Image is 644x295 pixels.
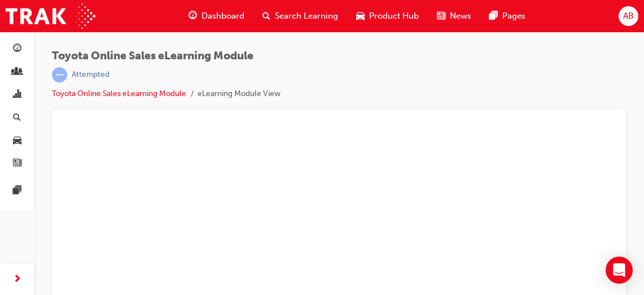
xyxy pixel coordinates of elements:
[179,5,253,28] a: guage-iconDashboard
[502,10,525,23] span: Pages
[189,9,197,23] span: guage-icon
[262,9,270,23] span: search-icon
[606,257,633,284] div: Open Intercom Messenger
[13,272,21,287] span: next-icon
[489,9,498,23] span: pages-icon
[369,10,419,23] span: Product Hub
[6,3,95,29] img: Trak
[275,10,338,23] span: Search Learning
[52,50,281,63] span: Toyota Online Sales eLearning Module
[450,10,471,23] span: News
[13,67,21,77] span: people-icon
[13,186,21,196] span: pages-icon
[13,90,21,100] span: chart-icon
[619,6,638,26] button: AB
[480,5,535,28] a: pages-iconPages
[13,136,21,146] span: car-icon
[347,5,428,28] a: car-iconProduct Hub
[13,113,21,123] span: search-icon
[72,70,109,80] div: Attempted
[201,10,244,23] span: Dashboard
[623,10,634,23] span: AB
[428,5,480,28] a: news-iconNews
[198,88,281,101] li: eLearning Module View
[437,9,445,23] span: news-icon
[52,89,186,98] a: Toyota Online Sales eLearning Module
[253,5,347,28] a: search-iconSearch Learning
[13,44,21,54] span: guage-icon
[13,159,21,169] span: news-icon
[52,67,67,83] span: learningRecordVerb_ATTEMPT-icon
[356,9,365,23] span: car-icon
